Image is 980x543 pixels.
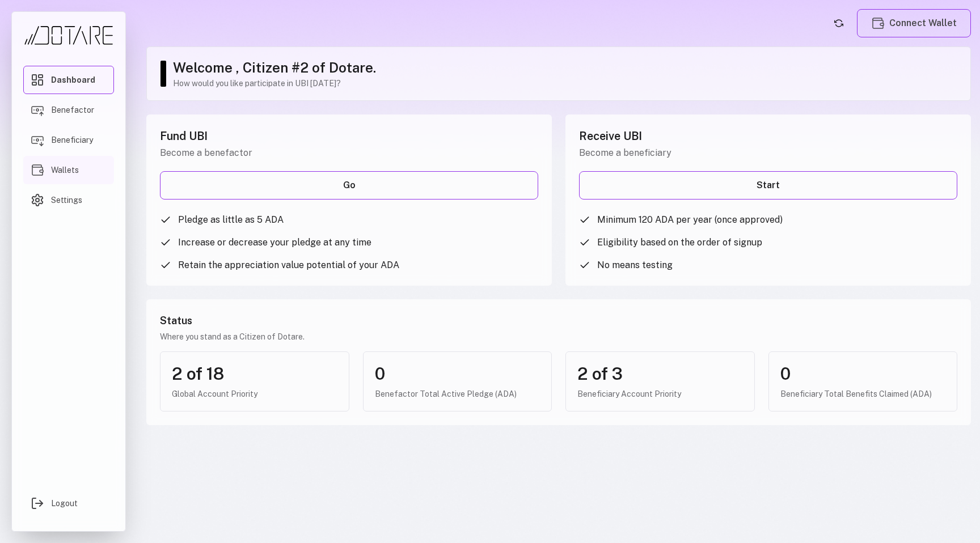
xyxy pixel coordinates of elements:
div: 2 of 18 [172,363,337,384]
div: Beneficiary Account Priority [577,388,743,400]
h1: Welcome , Citizen #2 of Dotare. [173,58,959,77]
p: How would you like participate in UBI [DATE]? [173,78,959,89]
p: Where you stand as a Citizen of Dotare. [160,331,957,342]
span: Retain the appreciation value potential of your ADA [178,258,399,272]
span: Beneficiary [51,134,93,146]
h2: Fund UBI [160,128,538,144]
img: Wallets [31,163,44,177]
a: Start [579,171,957,200]
span: Pledge as little as 5 ADA [178,213,284,227]
a: Go [160,171,538,200]
span: Wallets [51,164,79,176]
img: Benefactor [31,103,44,117]
button: Connect Wallet [857,9,971,37]
div: Global Account Priority [172,388,337,400]
p: Become a benefactor [160,146,538,160]
span: No means testing [597,258,673,272]
span: Minimum 120 ADA per year (once approved) [597,213,783,227]
span: Benefactor [51,104,94,116]
div: 2 of 3 [577,363,743,384]
div: 0 [780,363,946,384]
div: 0 [375,363,540,384]
span: Dashboard [51,74,95,86]
div: Beneficiary Total Benefits Claimed (ADA) [780,388,946,400]
h3: Status [160,313,957,329]
div: Benefactor Total Active Pledge (ADA) [375,388,540,400]
h2: Receive UBI [579,128,957,144]
span: Logout [51,498,78,509]
button: Refresh account status [830,14,848,32]
img: Dotare Logo [23,26,114,45]
img: Beneficiary [31,133,44,147]
span: Settings [51,194,82,206]
img: Wallets [871,16,885,30]
span: Increase or decrease your pledge at any time [178,236,371,249]
p: Become a beneficiary [579,146,957,160]
span: Eligibility based on the order of signup [597,236,762,249]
